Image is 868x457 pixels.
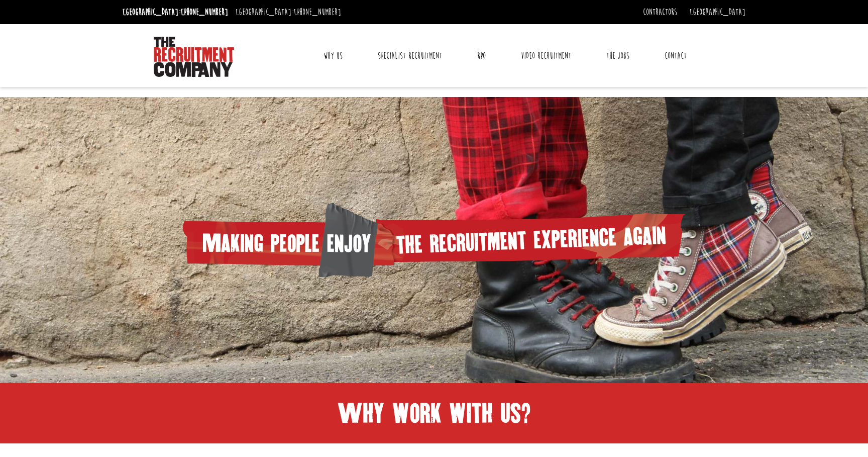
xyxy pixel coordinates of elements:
a: [GEOGRAPHIC_DATA] [690,7,745,18]
img: homepage-heading.png [183,203,685,278]
a: Contractors [643,7,677,18]
a: Why Us [316,43,350,68]
a: Contact [657,43,694,68]
li: [GEOGRAPHIC_DATA]: [233,4,344,20]
img: The Recruitment Company [154,37,234,77]
a: RPO [470,43,493,68]
a: [PHONE_NUMBER] [181,7,228,18]
h1: Why work with us? [123,398,745,428]
a: Specialist Recruitment [370,43,450,68]
a: [PHONE_NUMBER] [294,7,341,18]
a: The Jobs [599,43,637,68]
a: Video Recruitment [513,43,579,68]
li: [GEOGRAPHIC_DATA]: [120,4,231,20]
